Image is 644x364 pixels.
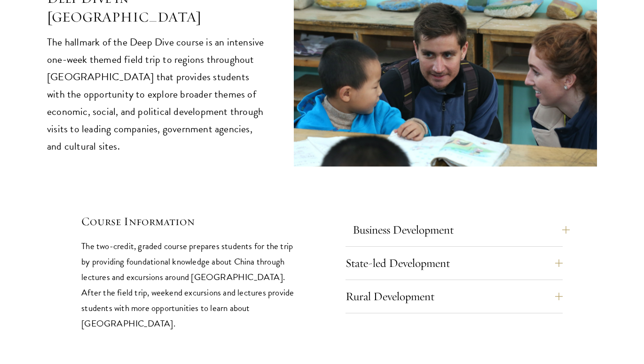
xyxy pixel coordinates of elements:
button: Rural Development [346,285,563,308]
h5: Course Information [81,213,298,229]
p: The hallmark of the Deep Dive course is an intensive one-week themed field trip to regions throug... [47,34,266,155]
p: The two-credit, graded course prepares students for the trip by providing foundational knowledge ... [81,238,298,331]
button: Business Development [353,219,570,241]
button: State-led Development [346,252,563,274]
